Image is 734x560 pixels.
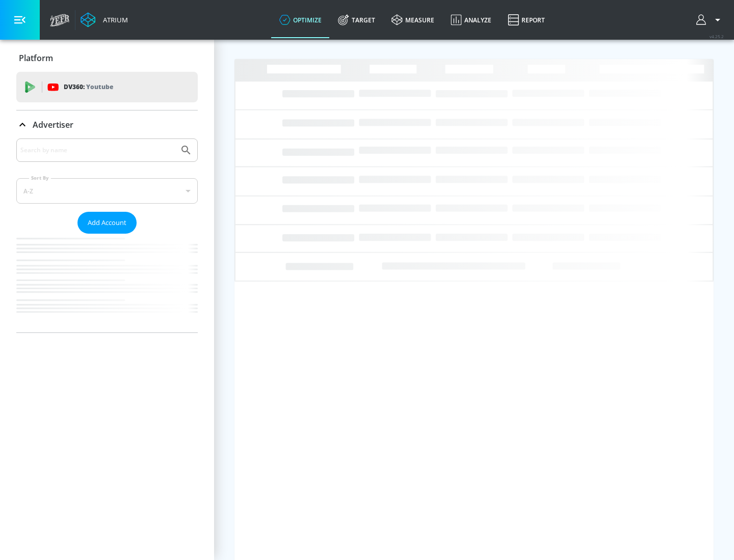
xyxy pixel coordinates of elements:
p: Platform [19,52,53,64]
div: Atrium [99,15,128,24]
label: Sort By [29,175,51,181]
a: Analyze [442,2,500,38]
p: Advertiser [33,119,73,130]
p: DV360: [64,81,113,93]
a: measure [383,2,442,38]
p: Youtube [86,81,113,92]
input: Search by name [20,144,175,157]
nav: list of Advertiser [16,234,198,332]
div: A-Z [16,178,198,204]
a: optimize [271,2,330,38]
a: Report [500,2,553,38]
div: Advertiser [16,138,198,332]
a: Target [330,2,383,38]
div: Advertiser [16,110,198,139]
a: Atrium [81,12,128,27]
span: Add Account [88,217,126,229]
button: Add Account [77,212,137,234]
div: Platform [16,44,198,72]
span: v 4.25.2 [710,34,724,39]
div: DV360: Youtube [16,72,198,102]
